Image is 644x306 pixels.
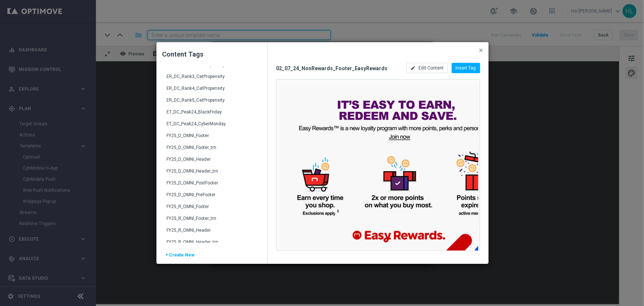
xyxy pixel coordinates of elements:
[280,85,516,251] img: It's easy to earn, redeem and save. Join now.
[167,85,258,97] div: ER_DC_Rank4_CatPropensity
[158,177,265,189] div: Press SPACE to select this row.
[158,142,265,153] div: Press SPACE to select this row.
[478,47,484,53] span: close
[167,215,258,227] div: FY25_R_OMNI_Footer_trn
[167,144,258,156] div: FY25_D_OMNI_Footer_trn
[167,156,258,168] div: FY25_D_OMNI_Header
[158,118,265,130] div: Press SPACE to select this row.
[167,192,258,204] div: FY25_D_OMNI_PreFooter
[456,65,476,71] span: Insert Tag
[158,153,265,165] div: Press SPACE to select this row.
[166,252,195,263] span: + Create New
[419,65,444,71] span: Edit Content
[158,130,265,142] div: Press SPACE to select this row.
[167,121,258,133] div: ET_DC_Peak24_CyberMonday
[276,65,398,72] span: 02_07_24_NonRewards_Footer_EasyRewards
[158,94,265,106] div: Press SPACE to select this row.
[167,109,258,121] div: ET_DC_Peak24_BlackFriday
[158,106,265,118] div: Press SPACE to select this row.
[162,50,261,59] h2: Content Tags
[167,133,258,144] div: FY25_D_OMNI_Footer
[158,165,265,177] div: Press SPACE to select this row.
[167,74,258,85] div: ER_DC_Rank3_CatPropensity
[167,180,258,192] div: FY25_D_OMNI_PostFooter
[158,71,265,82] div: Press SPACE to select this row.
[158,201,265,212] div: Press SPACE to select this row.
[158,212,265,224] div: Press SPACE to select this row.
[167,204,258,215] div: FY25_R_OMNI_Footer
[158,82,265,94] div: Press SPACE to select this row.
[158,224,265,236] div: Press SPACE to select this row.
[158,189,265,201] div: Press SPACE to select this row.
[167,97,258,109] div: ER_DC_Rank5_CatPropensity
[167,227,258,239] div: FY25_R_OMNI_Header
[167,62,258,74] div: ER_DC_Rank2_CatPropensity
[167,239,258,251] div: FY25_R_OMNI_Header_trn
[158,236,265,248] div: Press SPACE to select this row.
[411,65,416,71] i: edit
[167,168,258,180] div: FY25_D_OMNI_Header_trn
